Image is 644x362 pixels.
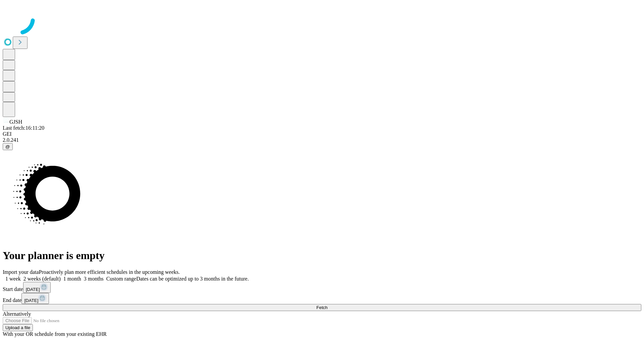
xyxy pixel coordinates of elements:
[5,276,21,282] span: 1 week
[3,311,31,317] span: Alternatively
[3,269,39,275] span: Import your data
[84,276,104,282] span: 3 months
[23,282,51,293] button: [DATE]
[3,293,641,304] div: End date
[39,269,180,275] span: Proactively plan more efficient schedules in the upcoming weeks.
[3,143,13,150] button: @
[106,276,136,282] span: Custom range
[3,304,641,311] button: Fetch
[316,305,327,310] span: Fetch
[5,144,10,149] span: @
[26,287,40,292] span: [DATE]
[3,125,44,131] span: Last fetch: 16:11:20
[24,298,38,303] span: [DATE]
[3,131,641,137] div: GEI
[63,276,81,282] span: 1 month
[23,276,61,282] span: 2 weeks (default)
[3,324,33,331] button: Upload a file
[3,331,107,337] span: With your OR schedule from your existing EHR
[136,276,249,282] span: Dates can be optimized up to 3 months in the future.
[21,293,49,304] button: [DATE]
[3,249,641,262] h1: Your planner is empty
[9,119,22,125] span: GJSH
[3,282,641,293] div: Start date
[3,137,641,143] div: 2.0.241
